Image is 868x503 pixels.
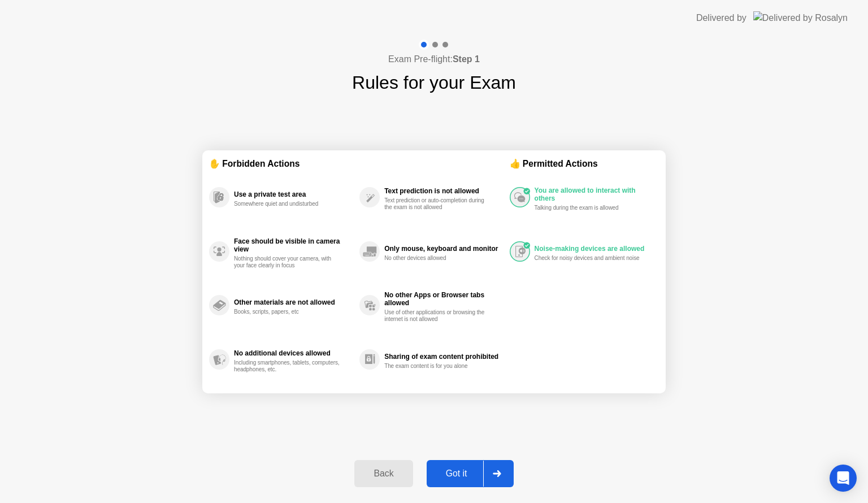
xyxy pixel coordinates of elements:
div: Use of other applications or browsing the internet is not allowed [384,309,491,323]
div: Text prediction or auto-completion during the exam is not allowed [384,197,491,211]
div: The exam content is for you alone [384,363,491,370]
div: ✋ Forbidden Actions [209,157,510,170]
div: You are allowed to interact with others [535,187,653,202]
div: No other Apps or Browser tabs allowed [384,291,504,307]
div: Sharing of exam content prohibited [384,353,504,361]
div: Back [358,469,409,479]
div: Open Intercom Messenger [830,465,857,492]
h1: Rules for your Exam [352,69,516,96]
div: Delivered by [696,11,747,25]
div: Nothing should cover your camera, with your face clearly in focus [234,255,341,269]
div: 👍 Permitted Actions [510,157,659,170]
div: Other materials are not allowed [234,298,354,306]
button: Got it [427,460,514,487]
b: Step 1 [453,54,480,64]
img: Delivered by Rosalyn [753,11,848,24]
div: Talking during the exam is allowed [535,205,641,211]
div: Noise-making devices are allowed [535,245,653,253]
div: Use a private test area [234,190,354,198]
div: Face should be visible in camera view [234,237,354,253]
div: Books, scripts, papers, etc [234,309,341,315]
div: Somewhere quiet and undisturbed [234,201,341,207]
button: Back [354,460,413,487]
div: No additional devices allowed [234,349,354,357]
div: Only mouse, keyboard and monitor [384,245,504,253]
div: No other devices allowed [384,255,491,262]
div: Got it [430,469,483,479]
h4: Exam Pre-flight: [388,53,480,66]
div: Including smartphones, tablets, computers, headphones, etc. [234,359,341,373]
div: Check for noisy devices and ambient noise [535,255,641,262]
div: Text prediction is not allowed [384,187,504,195]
